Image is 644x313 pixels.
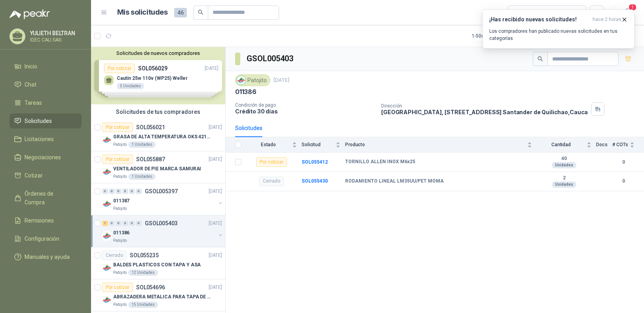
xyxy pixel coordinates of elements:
[113,302,127,308] p: Patojito
[128,302,158,308] div: 15 Unidades
[25,153,61,162] span: Negociaciones
[612,142,628,147] span: # COTs
[9,95,82,110] a: Tareas
[538,56,543,62] span: search
[489,28,628,42] p: Los compradores han publicado nuevas solicitudes en tus categorías.
[25,189,74,207] span: Órdenes de Compra
[9,113,82,128] a: Solicitudes
[30,38,80,42] p: IDEC CALI SAS
[246,137,302,153] th: Estado
[113,229,129,237] p: 011386
[117,7,168,18] h1: Mis solicitudes
[113,173,127,180] p: Patojito
[102,219,224,244] a: 1 0 0 0 0 0 GSOL005403[DATE] Company Logo011386Patojito
[129,189,135,194] div: 0
[136,221,142,226] div: 0
[113,206,127,212] p: Patojito
[145,221,178,226] p: GSOL005403
[122,189,128,194] div: 0
[247,53,294,65] h3: GSOL005403
[102,155,133,164] div: Por cotizar
[593,16,621,23] span: hace 2 horas
[102,263,112,273] img: Company Logo
[9,9,50,19] img: Logo peakr
[102,187,224,212] a: 0 0 0 0 0 0 GSOL005397[DATE] Company Logo011387Patojito
[102,295,112,305] img: Company Logo
[483,9,635,49] button: ¡Has recibido nuevas solicitudes!hace 2 horas Los compradores han publicado nuevas solicitudes en...
[596,137,612,153] th: Docs
[25,253,70,261] span: Manuales y ayuda
[128,270,158,276] div: 12 Unidades
[620,6,635,20] button: 1
[102,135,112,145] img: Company Logo
[259,177,284,186] div: Cerrado
[136,124,165,130] p: SOL056021
[209,252,222,259] p: [DATE]
[113,293,212,301] p: ABRAZADERA METALICA PARA TAPA DE TAMBOR DE PLASTICO DE 50 LT
[612,137,644,153] th: # COTs
[552,162,576,168] div: Unidades
[30,30,80,36] p: YULIETH BELTRAN
[116,221,122,226] div: 0
[537,137,596,153] th: Cantidad
[537,175,591,181] b: 2
[94,50,222,56] button: Solicitudes de nuevos compradores
[209,124,222,131] p: [DATE]
[302,178,328,184] a: SOL055430
[381,103,588,109] p: Dirección
[25,80,36,89] span: Chat
[102,189,108,194] div: 0
[116,189,122,194] div: 0
[113,238,127,244] p: Patojito
[25,135,54,143] span: Licitaciones
[102,231,112,241] img: Company Logo
[25,98,42,107] span: Tareas
[109,189,115,194] div: 0
[130,253,159,258] p: SOL055235
[128,173,156,180] div: 1 Unidades
[113,141,127,148] p: Patojito
[9,150,82,165] a: Negociaciones
[235,108,375,115] p: Crédito 30 días
[91,104,225,119] div: Solicitudes de tus compradores
[113,165,201,173] p: VENTILADOR DE PIE MARCA SAMURAI
[25,62,37,71] span: Inicio
[612,158,635,166] b: 0
[9,231,82,246] a: Configuración
[345,137,537,153] th: Producto
[113,270,127,276] p: Patojito
[91,247,225,279] a: CerradoSOL055235[DATE] Company LogoBALDES PLASTICOS CON TAPA Y ASAPatojito12 Unidades
[9,59,82,74] a: Inicio
[302,159,328,165] a: SOL055412
[136,189,142,194] div: 0
[128,141,156,148] div: 1 Unidades
[235,124,262,132] div: Solicitudes
[302,142,334,147] span: Solicitud
[345,159,415,165] b: TORNILLO ALLEN INOX M6x25
[9,132,82,147] a: Licitaciones
[145,189,178,194] p: GSOL005397
[25,117,52,125] span: Solicitudes
[235,74,270,86] div: Patojito
[472,30,518,42] div: 1 - 50 de 55
[174,8,187,17] span: 46
[102,251,127,260] div: Cerrado
[237,76,245,85] img: Company Logo
[25,234,59,243] span: Configuración
[209,220,222,227] p: [DATE]
[102,283,133,292] div: Por cotizar
[612,177,635,185] b: 0
[136,285,165,290] p: SOL054696
[209,188,222,195] p: [DATE]
[209,284,222,291] p: [DATE]
[381,109,588,115] p: [GEOGRAPHIC_DATA], [STREET_ADDRESS] Santander de Quilichao , Cauca
[91,151,225,183] a: Por cotizarSOL055887[DATE] Company LogoVENTILADOR DE PIE MARCA SAMURAIPatojito1 Unidades
[198,9,203,15] span: search
[235,88,256,96] p: 011386
[25,216,54,225] span: Remisiones
[489,16,589,23] h3: ¡Has recibido nuevas solicitudes!
[113,197,129,205] p: 011387
[537,142,585,147] span: Cantidad
[537,156,591,162] b: 40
